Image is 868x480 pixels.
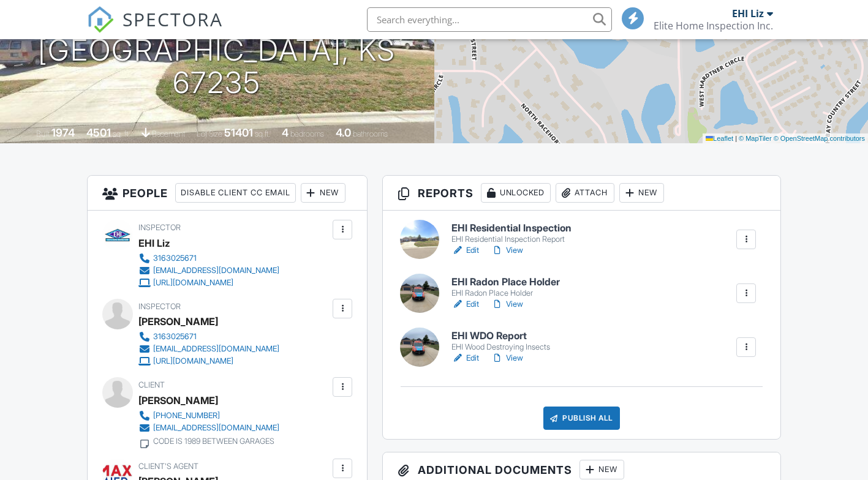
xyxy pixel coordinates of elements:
a: EHI WDO Report EHI Wood Destroying Insects [451,331,550,352]
div: New [579,460,624,479]
h1: [STREET_ADDRESS] [GEOGRAPHIC_DATA], KS 67235 [20,2,415,99]
div: New [301,183,345,203]
span: bedrooms [290,129,324,138]
div: 4.0 [336,126,351,139]
a: 3163025671 [138,252,279,264]
div: EHI Liz [138,234,170,252]
h3: Reports [383,176,780,211]
a: View [491,298,523,310]
span: Inspector [138,302,181,311]
div: [PERSON_NAME] [138,391,218,410]
span: SPECTORA [123,6,223,32]
h6: EHI Radon Place Holder [451,277,560,288]
div: Attach [556,183,614,203]
div: [PERSON_NAME] [138,312,218,331]
div: [PHONE_NUMBER] [153,411,220,421]
div: [EMAIL_ADDRESS][DOMAIN_NAME] [153,266,279,276]
a: View [491,244,523,257]
div: Disable Client CC Email [175,183,296,203]
a: EHI Residential Inspection EHI Residential Inspection Report [451,223,572,244]
div: 51401 [224,126,253,139]
a: Edit [451,298,479,310]
div: 4501 [86,126,111,139]
a: [EMAIL_ADDRESS][DOMAIN_NAME] [138,422,279,434]
div: [EMAIL_ADDRESS][DOMAIN_NAME] [153,423,279,433]
a: [URL][DOMAIN_NAME] [138,355,279,367]
span: sq.ft. [255,129,270,138]
img: The Best Home Inspection Software - Spectora [87,6,114,33]
a: SPECTORA [87,17,223,42]
span: Built [36,129,50,138]
div: 4 [282,126,289,139]
a: Edit [451,244,479,257]
h3: People [88,176,367,211]
a: 3163025671 [138,331,279,343]
a: [EMAIL_ADDRESS][DOMAIN_NAME] [138,264,279,277]
a: © MapTiler [739,135,772,142]
span: Client's Agent [138,462,198,471]
div: CODE IS 1989 BETWEEN GARAGES [153,437,274,446]
div: Elite Home Inspection Inc. [654,20,773,32]
a: [EMAIL_ADDRESS][DOMAIN_NAME] [138,343,279,355]
h6: EHI WDO Report [451,331,550,342]
span: basement [152,129,185,138]
div: Publish All [543,407,620,430]
div: [URL][DOMAIN_NAME] [153,278,233,288]
a: © OpenStreetMap contributors [774,135,865,142]
a: View [491,352,523,364]
span: | [735,135,737,142]
input: Search everything... [367,7,612,32]
div: EHI Wood Destroying Insects [451,342,550,352]
span: sq. ft. [113,129,130,138]
span: bathrooms [353,129,388,138]
div: [EMAIL_ADDRESS][DOMAIN_NAME] [153,344,279,354]
a: Edit [451,352,479,364]
div: New [619,183,664,203]
div: 3163025671 [153,332,197,342]
a: Leaflet [706,135,733,142]
div: [URL][DOMAIN_NAME] [153,356,233,366]
span: Client [138,380,165,389]
span: Lot Size [197,129,222,138]
a: [PHONE_NUMBER] [138,410,279,422]
div: EHI Liz [732,7,764,20]
div: Unlocked [481,183,551,203]
h6: EHI Residential Inspection [451,223,572,234]
a: EHI Radon Place Holder EHI Radon Place Holder [451,277,560,298]
span: Inspector [138,223,181,232]
div: EHI Radon Place Holder [451,288,560,298]
div: 3163025671 [153,253,197,263]
div: EHI Residential Inspection Report [451,234,572,244]
a: [URL][DOMAIN_NAME] [138,277,279,289]
div: 1974 [51,126,75,139]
